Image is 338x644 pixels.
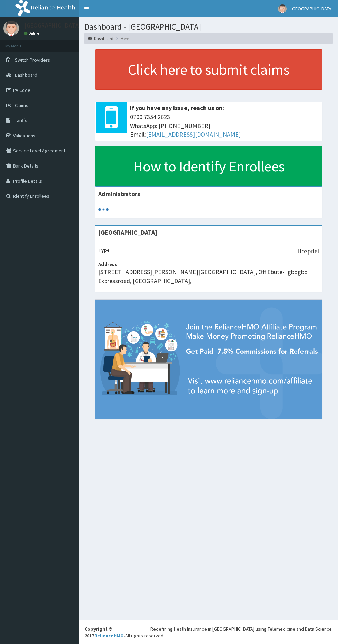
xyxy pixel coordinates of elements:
span: Switch Providers [15,57,50,63]
b: If you have any issue, reach us on: [130,104,224,112]
strong: Copyright © 2017 . [84,626,125,639]
img: User Image [3,21,19,36]
a: Dashboard [88,35,113,41]
img: User Image [278,4,287,13]
a: [EMAIL_ADDRESS][DOMAIN_NAME] [146,130,241,138]
b: Type [98,247,110,253]
strong: [GEOGRAPHIC_DATA] [98,228,157,236]
span: Claims [15,102,28,108]
b: Administrators [98,190,140,198]
p: [STREET_ADDRESS][PERSON_NAME][GEOGRAPHIC_DATA], Off Ebute- Igbogbo Expressroad, [GEOGRAPHIC_DATA], [98,268,319,285]
p: Hospital [297,247,319,256]
span: [GEOGRAPHIC_DATA] [291,6,333,12]
a: Click here to submit claims [95,49,322,90]
svg: audio-loading [98,204,109,215]
div: Redefining Heath Insurance in [GEOGRAPHIC_DATA] using Telemedicine and Data Science! [150,625,333,632]
h1: Dashboard - [GEOGRAPHIC_DATA] [84,22,333,31]
img: provider-team-banner.png [95,300,322,419]
a: RelianceHMO [94,633,124,639]
p: [GEOGRAPHIC_DATA] [24,22,81,29]
a: Online [24,31,41,36]
b: Address [98,261,117,267]
span: Tariffs [15,117,27,124]
span: Dashboard [15,72,37,78]
a: How to Identify Enrollees [95,146,322,186]
li: Here [114,35,129,41]
span: 0700 7354 2623 WhatsApp: [PHONE_NUMBER] Email: [130,112,319,139]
